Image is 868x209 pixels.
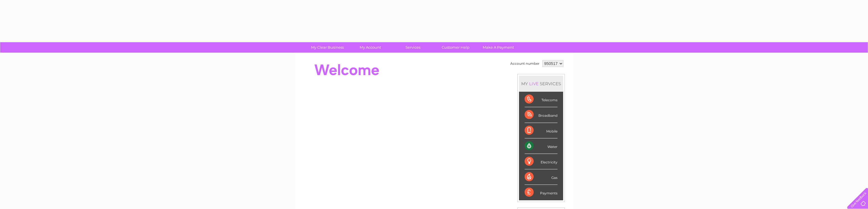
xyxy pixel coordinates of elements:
[525,154,557,169] div: Electricity
[525,138,557,154] div: Water
[519,76,563,92] div: MY SERVICES
[304,42,351,53] a: My Clear Business
[525,123,557,138] div: Mobile
[525,92,557,107] div: Telecoms
[525,185,557,200] div: Payments
[528,81,540,86] div: LIVE
[509,59,541,68] td: Account number
[432,42,479,53] a: Customer Help
[475,42,522,53] a: Make A Payment
[525,107,557,123] div: Broadband
[347,42,393,53] a: My Account
[525,169,557,185] div: Gas
[390,42,436,53] a: Services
